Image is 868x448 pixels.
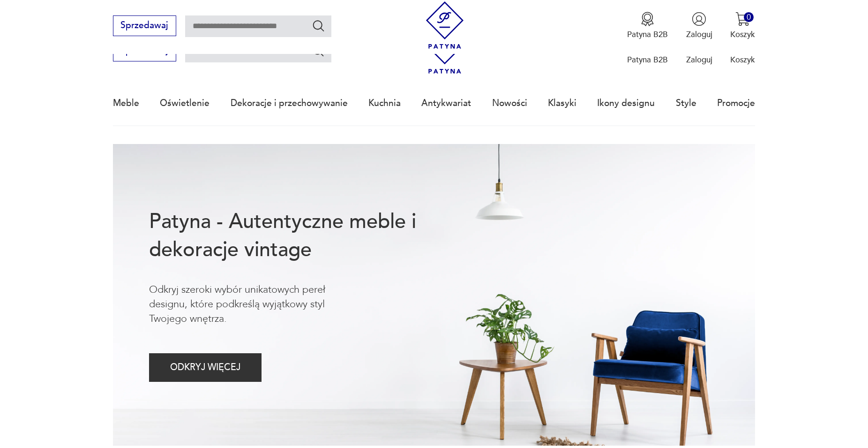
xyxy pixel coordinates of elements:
[113,82,139,125] a: Meble
[744,12,754,22] div: 0
[686,12,712,40] button: Zaloguj
[368,82,401,125] a: Kuchnia
[627,29,668,40] p: Patyna B2B
[149,282,363,327] p: Odkryj szeroki wybór unikatowych pereł designu, które podkreślą wyjątkowy styl Twojego wnętrza.
[421,82,471,125] a: Antykwariat
[421,1,469,49] img: Patyna - sklep z meblami i dekoracjami vintage
[160,82,210,125] a: Oświetlenie
[627,54,668,65] p: Patyna B2B
[149,364,262,372] a: ODKRYJ WIĘCEJ
[149,208,453,264] h1: Patyna - Autentyczne meble i dekoracje vintage
[113,15,176,36] button: Sprzedawaj
[312,19,325,32] button: Szukaj
[113,23,176,30] a: Sprzedawaj
[113,48,176,55] a: Sprzedawaj
[730,54,755,65] p: Koszyk
[735,12,750,26] img: Ikona koszyka
[640,12,655,26] img: Ikona medalu
[312,44,325,58] button: Szukaj
[231,82,348,125] a: Dekoracje i przechowywanie
[676,82,696,125] a: Style
[597,82,655,125] a: Ikony designu
[149,353,262,382] button: ODKRYJ WIĘCEJ
[730,12,755,40] button: 0Koszyk
[692,12,706,26] img: Ikonka użytkownika
[492,82,527,125] a: Nowości
[548,82,576,125] a: Klasyki
[627,12,668,40] a: Ikona medaluPatyna B2B
[717,82,755,125] a: Promocje
[686,54,712,65] p: Zaloguj
[627,12,668,40] button: Patyna B2B
[686,29,712,40] p: Zaloguj
[730,29,755,40] p: Koszyk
